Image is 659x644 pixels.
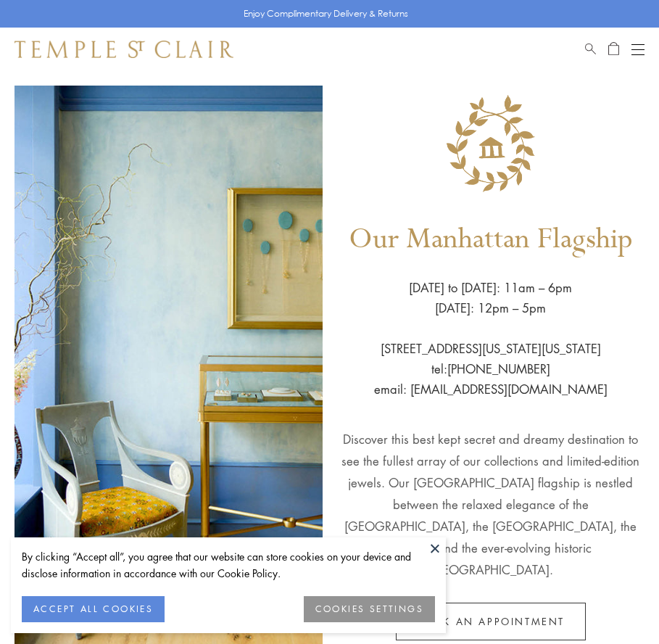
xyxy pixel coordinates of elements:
iframe: Gorgias live chat messenger [594,583,645,629]
div: By clicking “Accept all”, you agree that our website can store cookies on your device and disclos... [22,548,435,582]
h1: Our Manhattan Flagship [349,202,633,278]
button: ACCEPT ALL COOKIES [22,596,165,622]
a: Book an appointment [396,603,586,640]
p: Enjoy Complimentary Delivery & Returns [244,7,408,21]
img: Temple St. Clair [14,41,233,58]
a: Open Shopping Bag [608,41,619,58]
button: Open navigation [631,41,645,58]
p: Discover this best kept secret and dreamy destination to see the fullest array of our collections... [340,400,641,581]
a: Search [585,41,596,58]
button: COOKIES SETTINGS [304,596,435,622]
p: [STREET_ADDRESS][US_STATE][US_STATE] tel:[PHONE_NUMBER] email: [EMAIL_ADDRESS][DOMAIN_NAME] [374,318,608,400]
p: [DATE] to [DATE]: 11am – 6pm [DATE]: 12pm – 5pm [409,278,572,318]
